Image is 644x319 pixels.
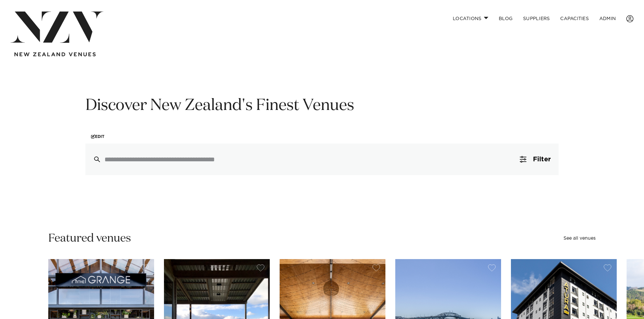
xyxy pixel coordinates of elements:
[14,52,96,57] img: new-zealand-venues-text.png
[85,95,559,116] h1: Discover New Zealand's Finest Venues
[533,156,551,163] span: Filter
[594,12,621,26] a: ADMIN
[48,231,131,246] h2: Featured venues
[512,144,559,175] button: Filter
[563,236,596,241] a: See all venues
[85,129,110,144] a: Edit
[555,12,594,26] a: Capacities
[494,12,518,26] a: BLOG
[11,12,103,43] img: nzv-logo.png
[518,12,555,26] a: SUPPLIERS
[448,12,494,26] a: Locations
